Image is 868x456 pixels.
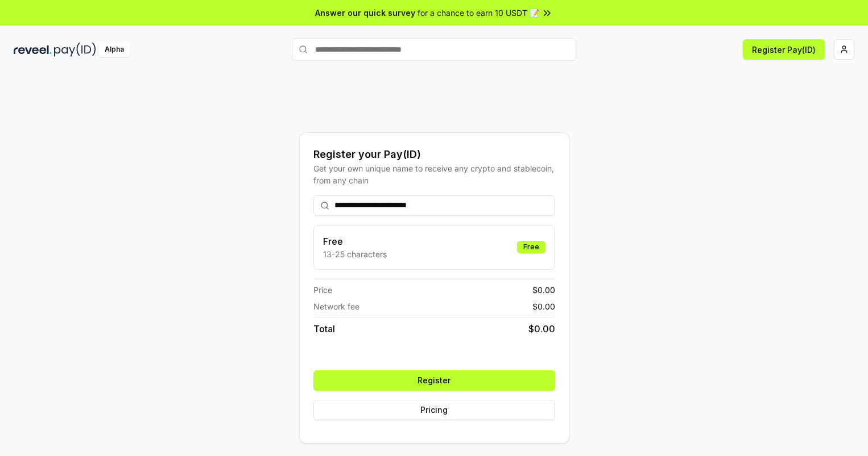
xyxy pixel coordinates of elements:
[528,322,555,336] span: $ 0.00
[743,39,825,60] button: Register Pay(ID)
[532,300,555,312] span: $ 0.00
[323,235,387,248] h3: Free
[313,162,555,186] div: Get your own unique name to receive any crypto and stablecoin, from any chain
[517,241,545,253] div: Free
[323,248,387,260] p: 13-25 characters
[54,43,96,57] img: pay_id
[313,322,335,336] span: Total
[313,147,555,162] div: Register your Pay(ID)
[313,300,359,312] span: Network fee
[313,284,332,296] span: Price
[14,43,52,57] img: reveel_dark
[418,7,539,19] span: for a chance to earn 10 USDT 📝
[532,284,555,296] span: $ 0.00
[313,400,555,420] button: Pricing
[98,43,130,57] div: Alpha
[315,7,415,19] span: Answer our quick survey
[313,370,555,391] button: Register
